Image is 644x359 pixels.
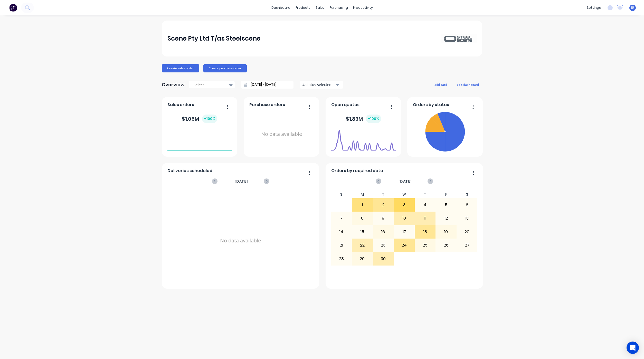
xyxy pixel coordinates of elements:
[436,199,456,211] div: 5
[413,102,449,108] span: Orders by status
[457,199,477,211] div: 6
[415,212,435,225] div: 11
[373,252,394,265] div: 30
[313,4,327,12] div: sales
[457,191,478,198] div: S
[453,81,482,88] button: edit dashboard
[331,191,352,198] div: S
[331,212,352,225] div: 7
[373,191,394,198] div: T
[352,199,373,211] div: 1
[415,191,436,198] div: T
[415,239,435,252] div: 25
[167,191,314,290] div: No data available
[331,239,352,252] div: 21
[162,64,199,72] button: Create sales order
[203,64,247,72] button: Create purchase order
[9,4,17,12] img: Factory
[327,4,351,12] div: purchasing
[331,168,383,174] span: Orders by required date
[352,212,373,225] div: 8
[394,199,414,211] div: 3
[631,5,634,10] span: JR
[331,102,359,108] span: Open quotes
[202,115,217,123] div: + 100 %
[373,225,394,238] div: 16
[293,4,313,12] div: products
[366,115,381,123] div: + 100 %
[302,82,335,87] div: 4 status selected
[300,81,343,89] button: 4 status selected
[167,33,261,44] div: Scene Pty Ltd T/as Steelscene
[436,225,456,238] div: 19
[373,239,394,252] div: 23
[399,178,412,184] span: [DATE]
[431,81,450,88] button: add card
[249,110,314,158] div: No data available
[457,239,477,252] div: 27
[235,178,248,184] span: [DATE]
[346,115,381,123] div: $ 1.83M
[373,199,394,211] div: 2
[162,80,185,90] div: Overview
[457,225,477,238] div: 20
[249,102,285,108] span: Purchase orders
[394,225,414,238] div: 17
[331,225,352,238] div: 14
[269,4,293,12] a: dashboard
[351,4,375,12] div: productivity
[352,252,373,265] div: 29
[373,212,394,225] div: 9
[436,239,456,252] div: 26
[435,191,457,198] div: F
[436,212,456,225] div: 12
[352,239,373,252] div: 22
[441,34,477,43] img: Scene Pty Ltd T/as Steelscene
[182,115,217,123] div: $ 1.05M
[394,212,414,225] div: 10
[394,191,415,198] div: W
[584,4,603,12] div: settings
[394,239,414,252] div: 24
[331,252,352,265] div: 28
[415,225,435,238] div: 18
[352,191,373,198] div: M
[627,342,639,354] div: Open Intercom Messenger
[415,199,435,211] div: 4
[167,102,194,108] span: Sales orders
[167,168,212,174] span: Deliveries scheduled
[352,225,373,238] div: 15
[457,212,477,225] div: 13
